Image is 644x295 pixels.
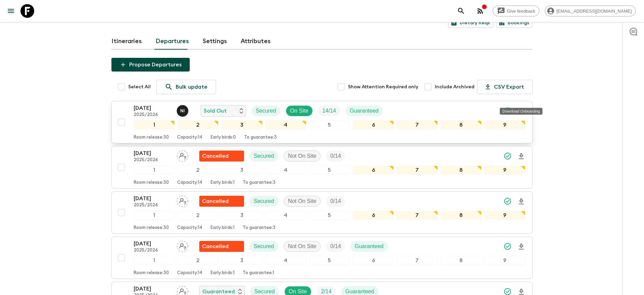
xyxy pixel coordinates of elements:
[203,33,227,50] a: Settings
[211,135,236,140] p: Early birds: 0
[290,107,308,115] p: On Site
[326,241,345,252] div: Trip Fill
[441,166,482,175] div: 8
[177,243,188,248] span: Assign pack leader
[134,270,169,276] p: Room release: 30
[484,211,525,220] div: 9
[177,152,188,158] span: Assign pack leader
[204,107,227,115] p: Sold Out
[199,241,244,252] div: Flash Pack cancellation
[177,197,188,203] span: Assign pack leader
[177,256,218,265] div: 2
[353,120,394,129] div: 6
[177,107,190,113] span: Naoya Ishida
[454,4,468,18] button: search adventures
[134,135,169,140] p: Room release: 30
[288,242,317,251] p: Not On Site
[484,166,525,175] div: 9
[134,149,171,157] p: [DATE]
[111,146,533,189] button: [DATE]2025/2026Assign pack leaderFlash Pack cancellationSecuredNot On SiteTrip Fill123456789Room ...
[134,194,171,203] p: [DATE]
[496,18,533,28] a: Bookings
[397,120,438,129] div: 7
[265,256,306,265] div: 4
[256,107,276,115] p: Secured
[309,211,350,220] div: 5
[221,211,262,220] div: 3
[134,211,175,220] div: 1
[330,197,341,205] p: 0 / 14
[177,166,218,175] div: 2
[484,256,525,265] div: 9
[309,166,350,175] div: 5
[326,196,345,207] div: Trip Fill
[353,166,394,175] div: 6
[503,9,539,14] span: Give feedback
[202,152,229,160] p: Cancelled
[330,242,341,251] p: 0 / 14
[243,225,276,231] p: To guarantee: 3
[180,108,185,114] p: N I
[221,256,262,265] div: 3
[353,211,394,220] div: 6
[221,120,262,129] div: 3
[177,180,202,185] p: Capacity: 14
[243,180,276,185] p: To guarantee: 3
[397,166,438,175] div: 7
[134,285,171,293] p: [DATE]
[493,5,539,16] a: Give feedback
[265,211,306,220] div: 4
[284,151,321,162] div: Not On Site
[177,105,190,117] button: NI
[309,120,350,129] div: 5
[545,5,636,16] div: [EMAIL_ADDRESS][DOMAIN_NAME]
[288,197,317,205] p: Not On Site
[350,107,379,115] p: Guaranteed
[177,270,202,276] p: Capacity: 14
[250,196,278,207] div: Secured
[177,211,218,220] div: 2
[221,166,262,175] div: 3
[286,105,313,116] div: On Site
[202,197,229,205] p: Cancelled
[134,112,171,118] p: 2025/2026
[177,120,218,129] div: 2
[288,152,317,160] p: Not On Site
[448,18,493,28] a: Dietary Reqs
[177,288,188,293] span: Assign pack leader
[254,242,274,251] p: Secured
[326,151,345,162] div: Trip Fill
[156,33,189,50] a: Departures
[211,270,234,276] p: Early birds: 1
[435,84,474,90] span: Include Archived
[477,80,533,94] button: CSV Export
[254,152,274,160] p: Secured
[250,151,278,162] div: Secured
[199,196,244,207] div: Flash Pack cancellation
[284,196,321,207] div: Not On Site
[517,243,525,251] svg: Download Onboarding
[318,105,340,116] div: Trip Fill
[177,225,202,231] p: Capacity: 14
[441,211,482,220] div: 8
[504,152,512,160] svg: Synced Successfully
[354,242,384,251] p: Guaranteed
[397,211,438,220] div: 7
[128,84,151,90] span: Select All
[441,256,482,265] div: 8
[202,242,229,251] p: Cancelled
[4,4,18,18] button: menu
[134,225,169,231] p: Room release: 30
[250,241,278,252] div: Secured
[111,58,190,72] button: Propose Departures
[156,80,216,94] a: Bulk update
[265,166,306,175] div: 4
[284,241,321,252] div: Not On Site
[134,104,171,112] p: [DATE]
[134,203,171,208] p: 2025/2026
[441,120,482,129] div: 8
[252,105,280,116] div: Secured
[322,107,336,115] p: 14 / 14
[243,270,274,276] p: To guarantee: 1
[348,84,418,90] span: Show Attention Required only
